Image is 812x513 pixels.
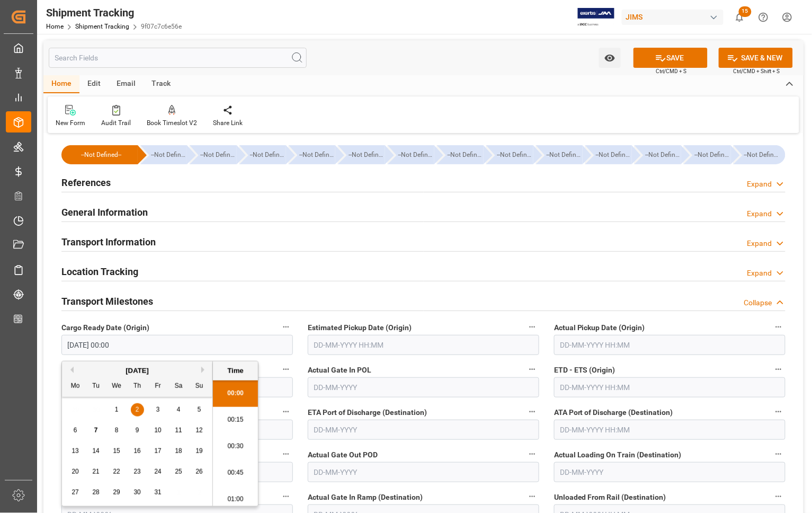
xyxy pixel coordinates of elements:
[299,145,335,164] div: --Not Defined--
[67,367,74,373] button: Previous Month
[239,145,286,164] div: --Not Defined--
[596,145,632,164] div: --Not Defined--
[744,297,772,308] div: Collapse
[92,468,99,475] span: 21
[154,468,161,475] span: 24
[72,447,78,455] span: 13
[113,489,120,496] span: 29
[554,462,786,482] input: DD-MM-YYYY
[131,424,144,437] div: Choose Thursday, October 9th, 2025
[193,465,206,479] div: Choose Sunday, October 26th, 2025
[747,179,772,190] div: Expand
[133,468,140,475] span: 23
[115,427,119,434] span: 8
[289,145,335,164] div: --Not Defined--
[172,445,185,458] div: Choose Saturday, October 18th, 2025
[554,492,666,503] span: Unloaded From Rail (Destination)
[65,400,210,503] div: month 2025-10
[56,118,85,128] div: New Form
[554,407,673,418] span: ATA Port of Discharge (Destination)
[554,335,786,355] input: DD-MM-YYYY HH:MM
[110,445,123,458] div: Choose Wednesday, October 15th, 2025
[151,145,187,164] div: --Not Defined--
[133,447,140,455] span: 16
[213,434,258,460] li: 00:30
[213,118,243,128] div: Share Link
[645,145,681,164] div: --Not Defined--
[213,407,258,434] li: 00:15
[136,406,139,413] span: 2
[195,427,202,434] span: 12
[72,145,130,164] div: --Not Defined--
[75,23,129,30] a: Shipment Tracking
[308,322,412,333] span: Estimated Pickup Date (Origin)
[772,320,786,334] button: Actual Pickup Date (Origin)
[734,145,786,164] div: --Not Defined--
[747,208,772,219] div: Expand
[554,420,786,440] input: DD-MM-YYYY HH:MM
[633,48,708,68] button: SAVE
[72,468,78,475] span: 20
[61,145,138,164] div: --Not Defined--
[772,490,786,503] button: Unloaded From Rail (Destination)
[585,145,632,164] div: --Not Defined--
[279,405,293,419] button: ATD - ATS (Origin)
[113,447,120,455] span: 15
[175,468,182,475] span: 25
[201,367,208,373] button: Next Month
[156,406,160,413] span: 3
[113,468,120,475] span: 22
[46,23,64,30] a: Home
[69,424,82,437] div: Choose Monday, October 6th, 2025
[308,335,539,355] input: DD-MM-YYYY HH:MM
[92,489,99,496] span: 28
[144,75,179,93] div: Track
[151,445,165,458] div: Choose Friday, October 17th, 2025
[497,145,533,164] div: --Not Defined--
[525,362,539,376] button: Actual Gate In POL
[110,403,123,417] div: Choose Wednesday, October 1st, 2025
[752,5,775,29] button: Help Center
[69,486,82,499] div: Choose Monday, October 27th, 2025
[213,487,258,513] li: 01:00
[131,445,144,458] div: Choose Thursday, October 16th, 2025
[486,145,533,164] div: --Not Defined--
[90,380,103,393] div: Tu
[69,445,82,458] div: Choose Monday, October 13th, 2025
[92,447,99,455] span: 14
[151,403,165,417] div: Choose Friday, October 3rd, 2025
[90,445,103,458] div: Choose Tuesday, October 14th, 2025
[94,427,98,434] span: 7
[719,48,793,68] button: SAVE & NEW
[61,175,111,190] h2: References
[61,322,149,333] span: Cargo Ready Date (Origin)
[195,468,202,475] span: 26
[172,424,185,437] div: Choose Saturday, October 11th, 2025
[193,403,206,417] div: Choose Sunday, October 5th, 2025
[109,75,144,93] div: Email
[525,405,539,419] button: ETA Port of Discharge (Destination)
[61,205,148,219] h2: General Information
[61,294,153,308] h2: Transport Milestones
[308,462,539,482] input: DD-MM-YYYY
[554,322,645,333] span: Actual Pickup Date (Origin)
[388,145,434,164] div: --Not Defined--
[90,465,103,479] div: Choose Tuesday, October 21st, 2025
[308,365,371,376] span: Actual Gate In POL
[279,362,293,376] button: Actual Empty Container Pickup (Origin)
[554,377,786,397] input: DD-MM-YYYY HH:MM
[279,320,293,334] button: Cargo Ready Date (Origin)
[547,145,583,164] div: --Not Defined--
[49,48,307,68] input: Search Fields
[216,366,255,376] div: Time
[154,427,161,434] span: 10
[193,445,206,458] div: Choose Sunday, October 19th, 2025
[554,449,682,461] span: Actual Loading On Train (Destination)
[172,380,185,393] div: Sa
[151,380,165,393] div: Fr
[195,447,202,455] span: 19
[772,447,786,461] button: Actual Loading On Train (Destination)
[140,145,187,164] div: --Not Defined--
[43,75,79,93] div: Home
[656,67,687,75] span: Ctrl/CMD + S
